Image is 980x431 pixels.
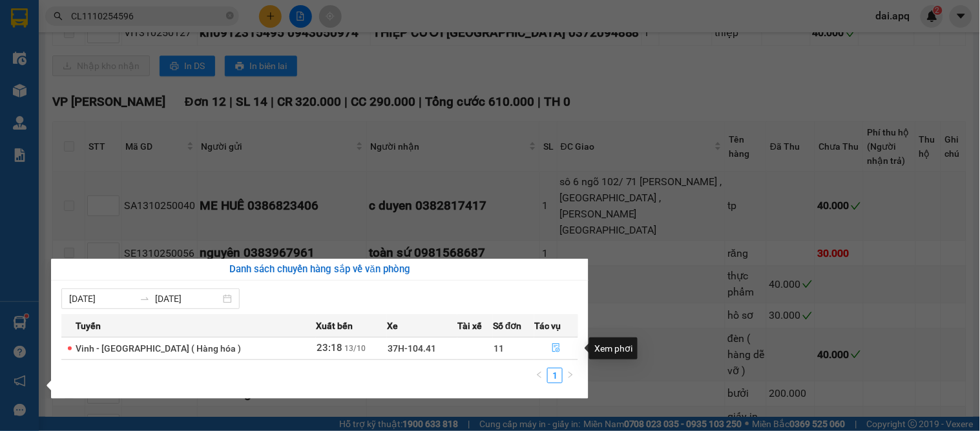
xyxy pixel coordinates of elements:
[6,70,28,134] img: logo
[317,342,342,354] span: 23:18
[532,368,547,383] li: Previous Page
[76,319,101,333] span: Tuyến
[344,344,366,353] span: 13/10
[536,371,543,379] span: left
[548,368,562,383] a: 1
[547,368,563,383] li: 1
[494,343,504,354] span: 11
[534,319,561,333] span: Tác vụ
[532,368,547,383] button: left
[140,294,150,304] span: swap-right
[563,368,578,383] button: right
[457,319,482,333] span: Tài xế
[387,319,398,333] span: Xe
[552,343,561,354] span: file-done
[316,319,353,333] span: Xuất bến
[61,262,578,277] div: Danh sách chuyến hàng sắp về văn phòng
[32,55,128,99] span: [GEOGRAPHIC_DATA], [GEOGRAPHIC_DATA] ↔ [GEOGRAPHIC_DATA]
[567,371,574,379] span: right
[76,343,241,354] span: Vinh - [GEOGRAPHIC_DATA] ( Hàng hóa )
[589,337,638,359] div: Xem phơi
[535,338,578,359] button: file-done
[69,292,134,306] input: Từ ngày
[34,10,127,52] strong: CHUYỂN PHÁT NHANH AN PHÚ QUÝ
[388,343,436,354] span: 37H-104.41
[155,292,220,306] input: Đến ngày
[563,368,578,383] li: Next Page
[140,294,150,304] span: to
[493,319,522,333] span: Số đơn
